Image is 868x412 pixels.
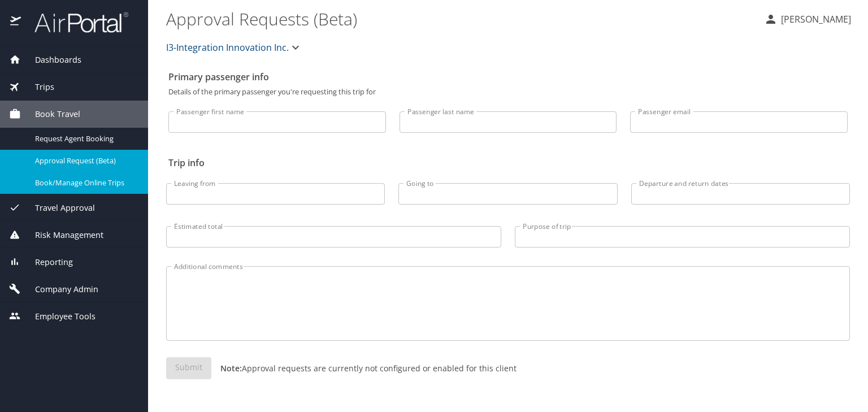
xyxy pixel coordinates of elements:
[162,36,307,59] button: I3-Integration Innovation Inc.
[168,68,848,86] h2: Primary passenger info
[168,88,848,96] p: Details of the primary passenger you're requesting this trip for
[21,256,73,268] span: Reporting
[166,40,289,55] span: I3-Integration Innovation Inc.
[22,11,128,33] img: airportal-logo.png
[21,54,81,66] span: Dashboards
[21,229,103,241] span: Risk Management
[21,81,54,93] span: Trips
[35,133,134,144] span: Request Agent Booking
[759,9,856,29] button: [PERSON_NAME]
[220,363,242,374] strong: Note:
[778,12,851,26] p: [PERSON_NAME]
[211,362,517,374] p: Approval requests are currently not configured or enabled for this client
[21,202,95,214] span: Travel Approval
[168,154,848,172] h2: Trip info
[21,283,98,296] span: Company Admin
[35,177,134,188] span: Book/Manage Online Trips
[166,1,755,36] h1: Approval Requests (Beta)
[35,155,134,166] span: Approval Request (Beta)
[21,108,80,120] span: Book Travel
[10,11,22,33] img: icon-airportal.png
[21,310,96,323] span: Employee Tools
